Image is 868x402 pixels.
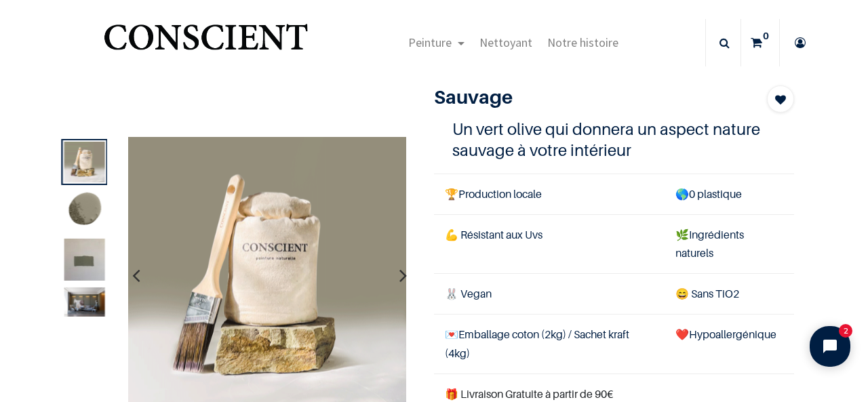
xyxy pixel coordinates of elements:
span: 🐰 Vegan [445,287,492,300]
td: Emballage coton (2kg) / Sachet kraft (4kg) [434,315,665,374]
a: Logo of Conscient [101,16,311,70]
td: 0 plastique [665,174,794,214]
td: Production locale [434,174,665,214]
img: Product image [64,239,104,293]
span: 😄 S [675,287,697,300]
button: Add to wishlist [767,85,794,113]
img: Product image [64,142,104,182]
a: 0 [741,19,779,66]
td: Ingrédients naturels [665,214,794,273]
span: 🏆 [445,187,458,201]
img: Product image [64,190,104,231]
span: 💌 [445,327,458,341]
img: Conscient [101,16,311,70]
h4: Un vert olive qui donnera un aspect nature sauvage à votre intérieur [452,119,776,161]
font: 🎁 Livraison Gratuite à partir de 90€ [445,387,613,401]
td: ❤️Hypoallergénique [665,315,794,374]
span: Add to wishlist [775,92,786,108]
sup: 0 [759,29,772,43]
span: Nettoyant [479,35,532,50]
h1: Sauvage [434,85,740,108]
td: ans TiO2 [665,274,794,315]
span: Peinture [408,35,452,50]
img: Product image [64,287,104,317]
iframe: Tidio Chat [798,315,862,378]
span: 🌿 [675,228,689,241]
a: Peinture [401,19,472,66]
span: 💪 Résistant aux Uvs [445,228,542,241]
span: Notre histoire [547,35,618,50]
span: 🌎 [675,187,689,201]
